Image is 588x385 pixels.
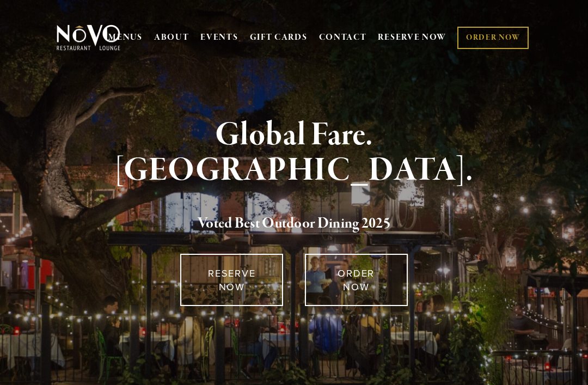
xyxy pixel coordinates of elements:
a: ORDER NOW [305,254,408,306]
a: Voted Best Outdoor Dining 202 [198,214,383,235]
a: ORDER NOW [457,27,529,49]
strong: Global Fare. [GEOGRAPHIC_DATA]. [115,114,474,191]
img: Novo Restaurant &amp; Lounge [54,24,122,51]
a: ABOUT [154,32,189,43]
a: EVENTS [200,32,238,43]
a: MENUS [108,32,143,43]
a: RESERVE NOW [180,254,283,306]
a: GIFT CARDS [250,27,308,48]
a: RESERVE NOW [378,27,446,48]
h2: 5 [69,212,519,235]
a: CONTACT [319,27,367,48]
